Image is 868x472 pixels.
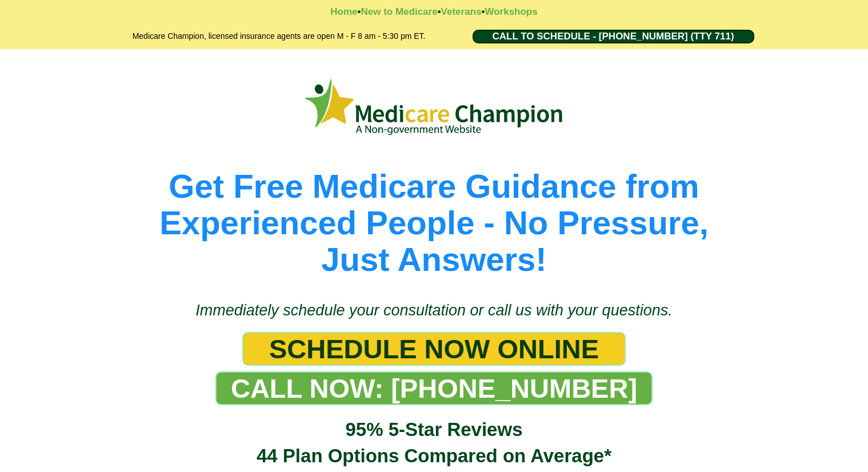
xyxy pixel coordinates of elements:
a: Workshops [485,6,537,17]
span: Immediately schedule your consultation or call us with your questions. [195,302,672,319]
strong: • [481,6,485,17]
span: 95% 5-Star Reviews [345,419,522,440]
span: SCHEDULE NOW ONLINE [269,333,599,365]
a: CALL NOW: 1-888-344-8881 [215,371,653,405]
span: Get Free Medicare Guidance from Experienced People - No Pressure, [159,167,709,241]
a: Home [330,6,357,17]
span: CALL TO SCHEDULE - [PHONE_NUMBER] (TTY 711) [492,31,734,42]
strong: • [358,6,361,17]
h2: Medicare Champion, licensed insurance agents are open M - F 8 am - 5:30 pm ET. [103,30,455,43]
span: CALL NOW: [PHONE_NUMBER] [231,373,637,404]
a: SCHEDULE NOW ONLINE [242,332,626,366]
a: CALL TO SCHEDULE - 1-888-344-8881 (TTY 711) [473,30,754,43]
span: 44 Plan Options Compared on Average* [257,445,611,466]
a: Veterans [441,6,482,17]
span: Just Answers! [321,241,546,278]
strong: • [438,6,441,17]
a: New to Medicare [361,6,437,17]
